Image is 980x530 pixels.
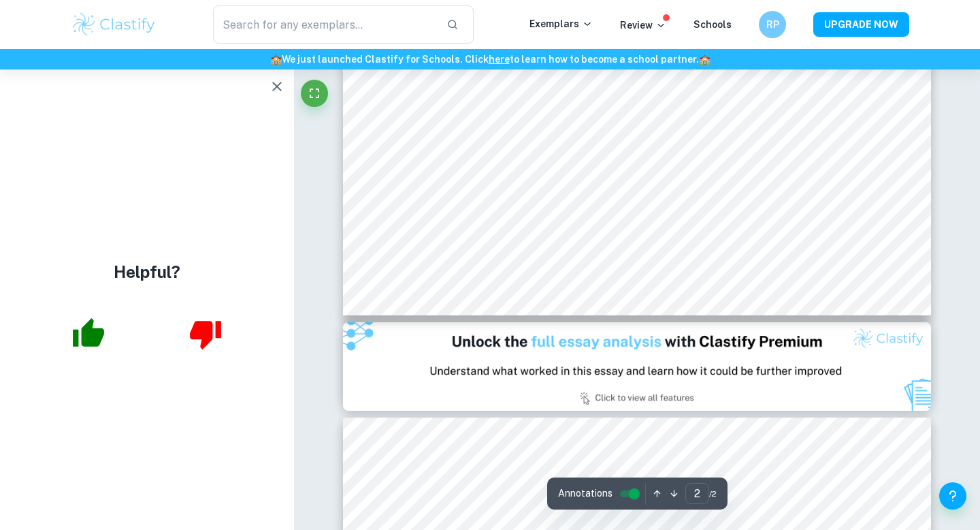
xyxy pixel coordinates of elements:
h6: RP [765,17,781,32]
img: Clastify logo [71,11,157,38]
h4: Helpful? [114,260,180,284]
button: RP [759,11,786,38]
button: Fullscreen [301,80,328,107]
img: Ad [343,322,931,411]
p: Exemplars [529,16,593,31]
input: Search for any exemplars... [213,5,436,44]
span: 🏫 [270,54,282,65]
p: Review [620,18,666,33]
span: Annotations [558,486,612,501]
button: UPGRADE NOW [813,12,909,37]
button: Help and Feedback [939,482,966,510]
span: 🏫 [699,54,710,65]
span: / 2 [709,488,717,500]
h6: We just launched Clastify for Schools. Click to learn how to become a school partner. [3,52,977,67]
a: here [489,54,510,65]
a: Schools [693,19,732,30]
